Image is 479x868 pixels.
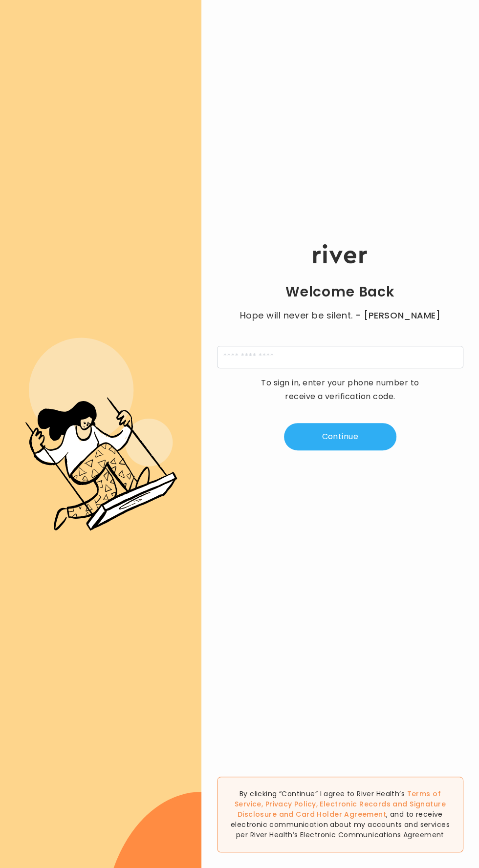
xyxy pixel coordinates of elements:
[238,799,446,819] a: Electronic Records and Signature Disclosure
[296,809,386,819] a: Card Holder Agreement
[284,423,396,450] button: Continue
[235,789,441,809] a: Terms of Service
[255,376,426,403] p: To sign in, enter your phone number to receive a verification code.
[231,809,450,840] span: , and to receive electronic communication about my accounts and services per River Health’s Elect...
[217,777,463,852] div: By clicking “Continue” I agree to River Health’s
[265,799,316,809] a: Privacy Policy
[217,309,463,322] p: Hope will never be silent.
[235,789,446,819] span: , , and
[285,283,395,301] h1: Welcome Back
[355,309,440,322] span: - [PERSON_NAME]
